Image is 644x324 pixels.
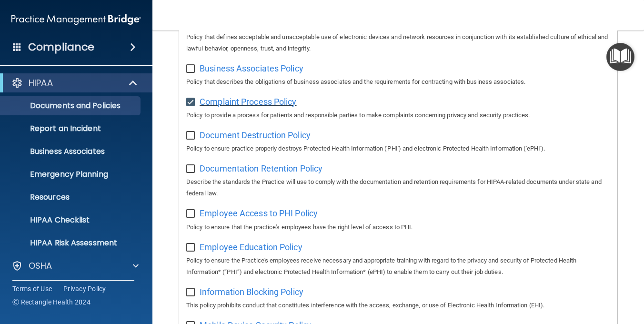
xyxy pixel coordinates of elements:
p: Policy to provide a process for patients and responsible parties to make complaints concerning pr... [186,110,610,121]
p: Policy to ensure that the practice's employees have the right level of access to PHI. [186,222,610,233]
p: OSHA [29,260,52,272]
p: Report an Incident [6,124,136,133]
span: Ⓒ Rectangle Health 2024 [12,297,91,307]
p: This policy prohibits conduct that constitutes interference with the access, exchange, or use of ... [186,300,610,311]
a: Terms of Use [12,284,52,294]
span: Document Destruction Policy [200,130,311,140]
span: Complaint Process Policy [200,97,296,107]
p: Policy to ensure the Practice's employees receive necessary and appropriate training with regard ... [186,255,610,278]
p: HIPAA Checklist [6,215,136,225]
button: Open Resource Center [606,43,634,71]
a: OSHA [11,260,139,272]
p: Emergency Planning [6,170,136,179]
h4: Compliance [28,40,94,54]
p: HIPAA [29,77,53,89]
p: Policy to ensure practice properly destroys Protected Health Information ('PHI') and electronic P... [186,143,610,154]
p: Resources [6,192,136,202]
span: Employee Education Policy [200,242,302,252]
p: HIPAA Risk Assessment [6,238,136,248]
a: Privacy Policy [63,284,106,294]
p: Documents and Policies [6,101,136,111]
p: Policy that describes the obligations of business associates and the requirements for contracting... [186,76,610,88]
span: Employee Access to PHI Policy [200,208,318,218]
img: PMB logo [11,10,141,29]
a: HIPAA [11,77,138,89]
p: Business Associates [6,147,136,156]
p: Describe the standards the Practice will use to comply with the documentation and retention requi... [186,176,610,199]
span: Documentation Retention Policy [200,163,322,173]
span: Information Blocking Policy [200,287,303,297]
span: Business Associates Policy [200,63,303,73]
p: Policy that defines acceptable and unacceptable use of electronic devices and network resources i... [186,31,610,54]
